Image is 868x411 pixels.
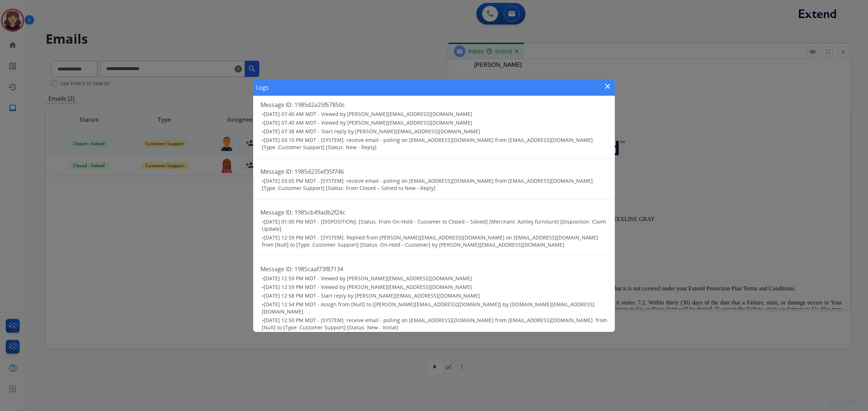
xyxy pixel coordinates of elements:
[264,119,472,126] span: [DATE] 07:40 AM MDT - Viewed by [PERSON_NAME][EMAIL_ADDRESS][DOMAIN_NAME]
[294,168,344,176] span: 1985d235ef35f746
[294,208,345,216] span: 1985cb49adb2f24c
[260,168,293,176] span: Message ID:
[262,111,608,118] h3: •
[262,317,607,331] span: [DATE] 12:50 PM MDT - [SYSTEM]: receive email - polling on [EMAIL_ADDRESS][DOMAIN_NAME] from [EMA...
[262,177,594,191] span: [DATE] 03:05 PM MDT - [SYSTEM]: receive email - polling on [EMAIL_ADDRESS][DOMAIN_NAME] from [EMA...
[603,82,612,91] mat-icon: close
[264,284,472,290] span: [DATE] 12:59 PM MDT - Viewed by [PERSON_NAME][EMAIL_ADDRESS][DOMAIN_NAME]
[260,265,293,273] span: Message ID:
[260,208,293,216] span: Message ID:
[262,137,608,151] h3: •
[262,119,608,126] h3: •
[262,292,608,299] h3: •
[294,265,343,273] span: 1985caaf73f87134
[262,137,594,151] span: [DATE] 03:10 PM MDT - [SYSTEM]: receive email - polling on [EMAIL_ADDRESS][DOMAIN_NAME] from [EMA...
[262,301,595,315] span: [DATE] 12:54 PM MDT - Assign from [Null] to [[PERSON_NAME][EMAIL_ADDRESS][DOMAIN_NAME]] by [DOMAI...
[828,398,861,407] p: 0.20.1027RC
[294,101,345,109] span: 1985d2a25f67850c
[262,284,608,291] h3: •
[262,301,608,315] h3: •
[264,111,472,117] span: [DATE] 07:40 AM MDT - Viewed by [PERSON_NAME][EMAIL_ADDRESS][DOMAIN_NAME]
[262,317,608,331] h3: •
[262,234,608,248] h3: •
[264,128,480,135] span: [DATE] 07:38 AM MDT - Start reply by [PERSON_NAME][EMAIL_ADDRESS][DOMAIN_NAME]
[264,292,480,299] span: [DATE] 12:58 PM MDT - Start reply by [PERSON_NAME][EMAIL_ADDRESS][DOMAIN_NAME]
[262,218,608,233] h3: •
[262,234,598,248] span: [DATE] 12:59 PM MDT - [SYSTEM]: Replied from [PERSON_NAME][EMAIL_ADDRESS][DOMAIN_NAME] on [EMAIL_...
[262,177,608,192] h3: •
[256,83,269,92] h1: Logs
[264,275,472,282] span: [DATE] 12:59 PM MDT - Viewed by [PERSON_NAME][EMAIL_ADDRESS][DOMAIN_NAME]
[262,275,608,282] h3: •
[262,218,606,232] span: [DATE] 01:00 PM MDT - [DISPOSITION]: [Status: From On-Hold - Customer to Closed – Solved] [Mercha...
[262,128,608,135] h3: •
[260,101,293,109] span: Message ID:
